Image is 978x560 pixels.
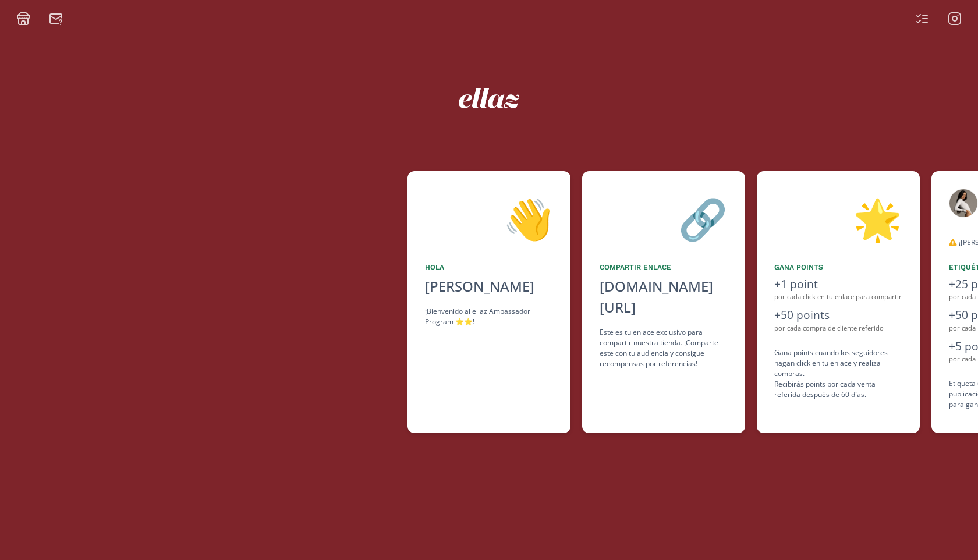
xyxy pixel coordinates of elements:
[425,262,553,272] div: Hola
[774,262,902,272] div: Gana points
[425,189,553,248] div: 👋
[774,348,902,400] div: Gana points cuando los seguidores hagan click en tu enlace y realiza compras . Recibirás points p...
[774,307,902,324] div: +50 points
[774,189,902,248] div: 🌟
[425,276,553,297] div: [PERSON_NAME]
[949,189,978,218] img: 499056916_17913528624136174_1645218802263469212_n.jpg
[600,262,728,272] div: Compartir Enlace
[774,276,902,293] div: +1 point
[774,292,902,302] div: por cada click en tu enlace para compartir
[774,324,902,334] div: por cada compra de cliente referido
[600,189,728,248] div: 🔗
[600,276,728,318] div: [DOMAIN_NAME][URL]
[459,88,520,108] img: ew9eVGDHp6dD
[600,327,728,369] div: Este es tu enlace exclusivo para compartir nuestra tienda. ¡Comparte este con tu audiencia y cons...
[425,306,553,327] div: ¡Bienvenido al ellaz Ambassador Program ⭐️⭐️!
